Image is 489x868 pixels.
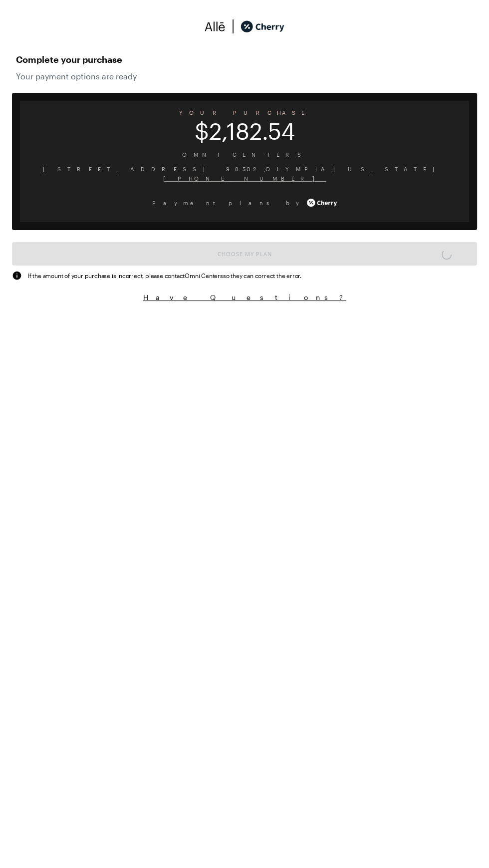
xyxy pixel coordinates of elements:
[12,242,477,266] button: Choose My Plan
[20,106,469,119] span: YOUR PURCHASE
[152,198,305,208] span: Payment plans by
[20,124,469,138] span: $2,182.54
[28,150,461,159] span: Omni Centers
[307,195,337,210] img: cherry_white_logo-JPerc-yG.svg
[12,292,477,302] button: Have Questions?
[226,19,241,34] img: svg%3e
[205,19,226,34] img: svg%3e
[241,19,284,34] img: cherry_black_logo-DrOE_MJI.svg
[16,51,473,67] span: Complete your purchase
[16,71,473,81] span: Your payment options are ready
[12,271,22,281] img: svg%3e
[28,271,301,280] span: If the amount of your purchase is incorrect, please contact Omni Centers so they can correct the ...
[28,164,461,174] span: [STREET_ADDRESS] 98502 , Olympia , [US_STATE]
[28,174,461,183] span: [PHONE_NUMBER]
